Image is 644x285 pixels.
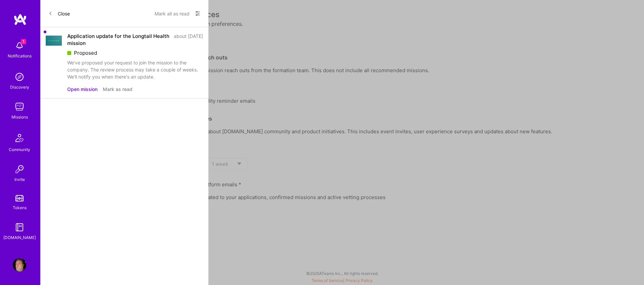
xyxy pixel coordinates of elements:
img: discovery [13,70,26,84]
img: teamwork [13,100,26,113]
div: Tokens [13,204,27,211]
button: Mark all as read [155,8,190,19]
button: Open mission [67,86,97,93]
div: We've proposed your request to join the mission to the company. The review process may take a cou... [67,59,203,80]
div: Discovery [10,84,29,91]
div: [DOMAIN_NAME] [3,234,36,241]
a: User Avatar [11,258,28,272]
div: about [DATE] [174,33,203,47]
img: Community [11,130,28,146]
img: User Avatar [13,258,26,272]
img: tokens [15,195,24,201]
img: Company Logo [46,36,62,46]
img: Invite [13,162,26,176]
div: Community [9,146,30,153]
div: Missions [11,113,28,121]
div: Proposed [67,49,203,56]
img: guide book [13,221,26,234]
img: logo [13,13,27,26]
button: Mark as read [103,86,132,93]
div: Application update for the Longtail Health mission [67,33,170,47]
button: Close [48,8,70,19]
div: Invite [14,176,25,183]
